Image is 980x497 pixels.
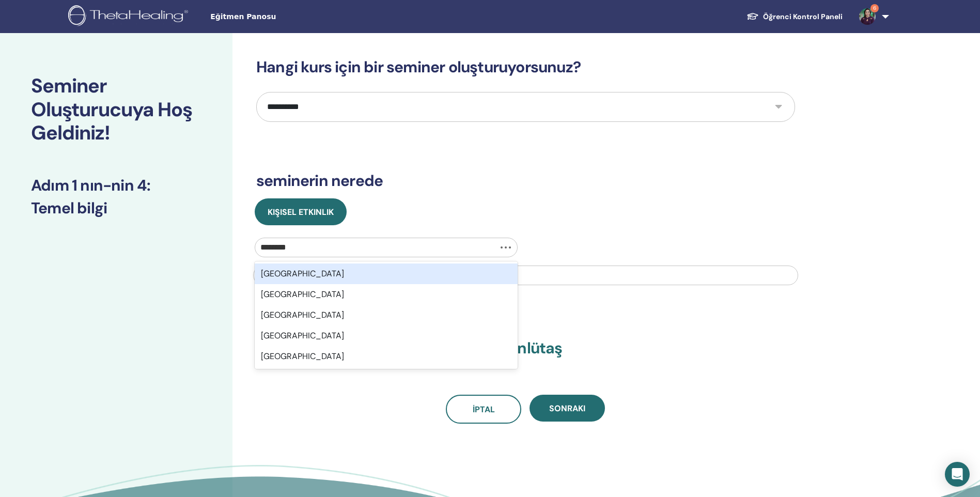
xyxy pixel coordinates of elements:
h3: seminerin nerede [256,172,795,190]
button: Sonraki [530,395,605,422]
span: Sonraki [549,403,585,414]
h2: Seminer Oluşturucuya Hoş Geldiniz! [31,74,201,145]
div: Open Intercom Messenger [945,462,970,487]
span: Eğitmen Panosu [210,11,365,22]
div: [GEOGRAPHIC_DATA] [255,284,518,305]
h3: Adım 1 nın-nin 4 : [31,176,201,195]
img: default.jpg [859,8,876,25]
div: [GEOGRAPHIC_DATA] [255,325,518,346]
a: İptal [446,395,521,424]
div: [GEOGRAPHIC_DATA] [255,263,518,284]
span: 6 [870,4,879,12]
span: İptal [473,404,495,415]
h3: Dig Deeper ile birlikte Hasret Üzüm Ünlütaş [256,339,795,370]
h3: Bilgilerinizi onaylayın [256,316,795,335]
img: graduation-cap-white.svg [746,12,759,21]
a: Öğrenci Kontrol Paneli [738,7,851,26]
h3: Hangi kurs için bir seminer oluşturuyorsunuz? [256,58,795,76]
div: [GEOGRAPHIC_DATA] [255,346,518,367]
span: Kişisel Etkinlik [268,207,334,218]
button: Kişisel Etkinlik [255,198,347,225]
h3: Temel bilgi [31,199,201,218]
img: logo.png [68,5,192,28]
div: [GEOGRAPHIC_DATA] [255,305,518,325]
